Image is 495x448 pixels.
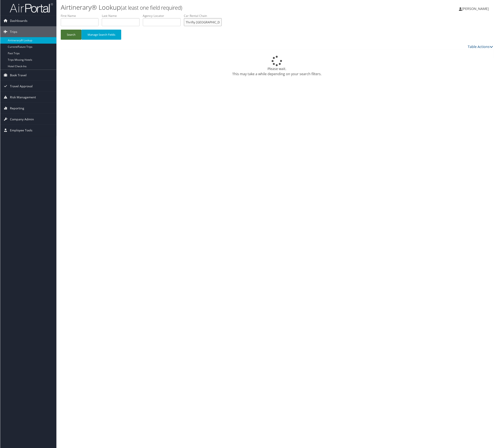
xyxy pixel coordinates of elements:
img: airportal-logo.png [10,3,53,13]
span: Dashboards [10,15,27,26]
label: Last Name [102,14,143,18]
span: Risk Management [10,92,36,103]
a: Table Actions [468,44,493,49]
span: Company Admin [10,114,34,125]
button: Manage Search Fields [81,30,121,40]
span: [PERSON_NAME] [462,6,489,11]
h1: Airtinerary® Lookup [61,3,349,12]
label: Car Rental Chain [184,14,225,18]
span: Trips [10,26,17,37]
small: (at least one field required) [120,4,182,11]
button: Search [61,30,81,40]
span: Employee Tools [10,125,32,136]
span: Reporting [10,103,24,114]
label: Agency Locator [143,14,184,18]
span: Travel Approval [10,81,32,92]
a: [PERSON_NAME] [459,2,493,15]
label: First Name [61,14,102,18]
div: Please wait. This may take a while depending on your search filters. [61,56,493,77]
span: Book Travel [10,70,26,81]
